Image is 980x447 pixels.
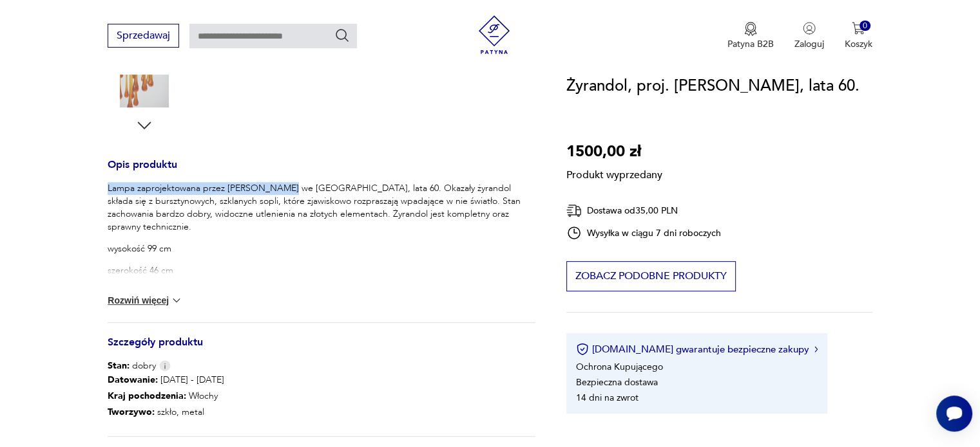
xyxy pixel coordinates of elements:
[814,346,818,352] img: Ikona strzałki w prawo
[566,140,662,164] p: 1500,00 zł
[108,390,186,402] b: Kraj pochodzenia :
[566,164,662,182] p: Produkt wyprzedany
[108,374,158,386] b: Datowanie :
[108,406,155,418] b: Tworzywo :
[727,38,774,50] p: Patyna B2B
[576,376,658,388] li: Bezpieczna dostawa
[794,22,824,50] button: Zaloguj
[170,294,183,307] img: chevron down
[576,343,589,356] img: Ikona certyfikatu
[108,32,179,41] a: Sprzedawaj
[845,38,872,50] p: Koszyk
[727,22,774,50] button: Patyna B2B
[566,203,582,219] img: Ikona dostawy
[334,28,350,43] button: Szukaj
[845,22,872,50] button: 0Koszyk
[108,242,535,255] p: wysokość 99 cm
[159,360,171,371] img: Info icon
[108,24,179,48] button: Sprzedawaj
[108,294,182,307] button: Rozwiń więcej
[566,225,721,241] div: Wysyłka w ciągu 7 dni roboczych
[794,38,824,50] p: Zaloguj
[108,182,535,233] p: Lampa zaprojektowana przez [PERSON_NAME] we [GEOGRAPHIC_DATA], lata 60. Okazały żyrandol składa s...
[108,360,130,372] b: Stan:
[108,264,535,277] p: szerokość 46 cm
[108,405,224,421] p: szkło, metal
[108,388,224,405] p: Włochy
[108,360,156,372] span: dobry
[566,203,721,219] div: Dostawa od 35,00 PLN
[744,22,757,36] img: Ikona medalu
[108,372,224,388] p: [DATE] - [DATE]
[566,74,860,98] h1: Żyrandol, proj. [PERSON_NAME], lata 60.
[566,261,736,291] button: Zobacz podobne produkty
[576,392,639,404] li: 14 dni na zwrot
[936,396,972,432] iframe: Smartsupp widget button
[860,21,870,32] div: 0
[108,338,535,360] h3: Szczegóły produktu
[727,22,774,50] a: Ikona medaluPatyna B2B
[475,15,514,54] img: Patyna - sklep z meblami i dekoracjami vintage
[576,343,818,356] button: [DOMAIN_NAME] gwarantuje bezpieczne zakupy
[108,161,535,182] h3: Opis produktu
[852,22,865,35] img: Ikona koszyka
[803,22,816,35] img: Ikonka użytkownika
[576,361,663,373] li: Ochrona Kupującego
